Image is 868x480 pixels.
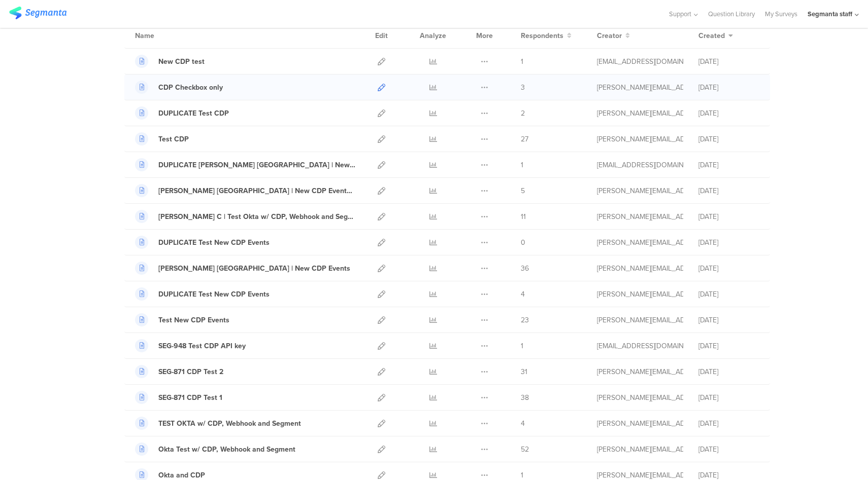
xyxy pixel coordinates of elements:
[597,30,630,41] button: Creator
[158,186,355,196] div: Nevin NC | New CDP Events, sgrd
[135,132,189,145] a: Test CDP
[698,160,759,170] div: [DATE]
[698,211,759,222] div: [DATE]
[597,108,683,119] div: riel@segmanta.com
[521,366,527,377] span: 31
[521,108,525,119] span: 2
[698,341,759,351] div: [DATE]
[597,341,683,351] div: svyatoslav@segmanta.com
[698,366,759,377] div: [DATE]
[597,444,683,455] div: riel@segmanta.com
[158,392,222,403] div: SEG-871 CDP Test 1
[135,365,223,378] a: SEG-871 CDP Test 2
[371,23,392,48] div: Edit
[597,211,683,222] div: raymund@segmanta.com
[135,236,270,249] a: DUPLICATE Test New CDP Events
[521,263,529,274] span: 36
[698,30,733,41] button: Created
[135,287,270,301] a: DUPLICATE Test New CDP Events
[158,160,355,170] div: DUPLICATE Nevin NC | New CDP Events
[597,315,683,325] div: riel@segmanta.com
[135,30,196,41] div: Name
[698,30,725,41] span: Created
[158,211,355,222] div: Nevin C | Test Okta w/ CDP, Webhook and Segment
[521,418,525,429] span: 4
[135,339,246,352] a: SEG-948 Test CDP API key
[698,263,759,274] div: [DATE]
[135,55,205,68] a: New CDP test
[669,9,691,19] span: Support
[698,237,759,248] div: [DATE]
[158,289,270,300] div: DUPLICATE Test New CDP Events
[521,237,525,248] span: 0
[698,56,759,67] div: [DATE]
[698,418,759,429] div: [DATE]
[135,210,355,223] a: [PERSON_NAME] C | Test Okta w/ CDP, Webhook and Segment
[135,262,350,275] a: [PERSON_NAME] [GEOGRAPHIC_DATA] | New CDP Events
[158,444,295,455] div: Okta Test w/ CDP, Webhook and Segment
[521,30,563,41] span: Respondents
[135,158,355,171] a: DUPLICATE [PERSON_NAME] [GEOGRAPHIC_DATA] | New CDP Events
[597,30,622,41] span: Creator
[698,289,759,300] div: [DATE]
[597,392,683,403] div: riel@segmanta.com
[521,160,523,170] span: 1
[521,211,526,222] span: 11
[698,108,759,119] div: [DATE]
[521,82,525,93] span: 3
[135,106,229,120] a: DUPLICATE Test CDP
[158,315,229,325] div: Test New CDP Events
[698,392,759,403] div: [DATE]
[158,134,189,144] div: Test CDP
[135,391,222,404] a: SEG-871 CDP Test 1
[135,184,355,197] a: [PERSON_NAME] [GEOGRAPHIC_DATA] | New CDP Events, sgrd
[698,134,759,144] div: [DATE]
[158,263,350,274] div: Nevin NC | New CDP Events
[418,23,448,48] div: Analyze
[597,134,683,144] div: riel@segmanta.com
[158,108,229,119] div: DUPLICATE Test CDP
[158,82,223,93] div: CDP Checkbox only
[597,160,683,170] div: svyatoslav@segmanta.com
[9,7,66,19] img: segmanta logo
[597,82,683,93] div: riel@segmanta.com
[521,134,528,144] span: 27
[597,418,683,429] div: raymund@segmanta.com
[158,366,223,377] div: SEG-871 CDP Test 2
[698,82,759,93] div: [DATE]
[158,341,246,351] div: SEG-948 Test CDP API key
[135,417,301,430] a: TEST OKTA w/ CDP, Webhook and Segment
[597,289,683,300] div: riel@segmanta.com
[521,289,525,300] span: 4
[521,186,525,196] span: 5
[698,315,759,325] div: [DATE]
[135,81,223,94] a: CDP Checkbox only
[521,315,529,325] span: 23
[521,392,529,403] span: 38
[698,444,759,455] div: [DATE]
[808,9,852,19] div: Segmanta staff
[521,341,523,351] span: 1
[521,444,529,455] span: 52
[597,56,683,67] div: svyatoslav@segmanta.com
[698,186,759,196] div: [DATE]
[158,418,301,429] div: TEST OKTA w/ CDP, Webhook and Segment
[158,237,270,248] div: DUPLICATE Test New CDP Events
[597,237,683,248] div: riel@segmanta.com
[597,186,683,196] div: raymund@segmanta.com
[521,30,572,41] button: Respondents
[135,313,229,326] a: Test New CDP Events
[135,442,295,456] a: Okta Test w/ CDP, Webhook and Segment
[597,366,683,377] div: riel@segmanta.com
[158,56,205,67] div: New CDP test
[521,56,523,67] span: 1
[474,23,495,48] div: More
[597,263,683,274] div: raymund@segmanta.com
